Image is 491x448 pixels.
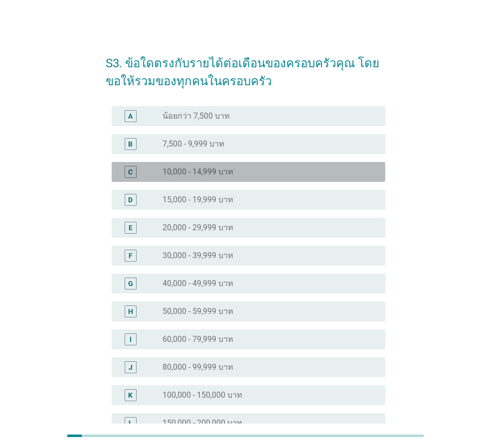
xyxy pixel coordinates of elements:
[128,111,133,121] div: A
[163,139,224,149] label: 7,500 - 9,999 บาท
[128,139,133,149] div: B
[128,306,133,316] div: H
[129,362,133,372] div: J
[163,251,233,261] label: 30,000 - 39,999 บาท
[129,250,133,261] div: F
[128,390,133,400] div: K
[163,334,233,344] label: 60,000 - 79,999 บาท
[106,44,385,90] h2: S3. ข้อใดตรงกับรายได้ต่อเดือนของครอบครัวคุณ โดยขอให้รวมของทุกคนในครอบครัว
[129,418,133,428] div: L
[163,362,233,372] label: 80,000 - 99,999 บาท
[163,167,233,177] label: 10,000 - 14,999 บาท
[163,279,233,289] label: 40,000 - 49,999 บาท
[128,194,133,205] div: D
[128,278,133,289] div: G
[163,390,242,400] label: 100,000 - 150,000 บาท
[163,418,242,428] label: 150,000 - 200,000 บาท
[163,306,233,316] label: 50,000 - 59,999 บาท
[163,111,230,121] label: น้อยกว่า 7,500 บาท
[128,166,133,177] div: C
[163,223,233,233] label: 20,000 - 29,999 บาท
[130,334,132,344] div: I
[163,195,233,205] label: 15,000 - 19,999 บาท
[129,222,133,233] div: E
